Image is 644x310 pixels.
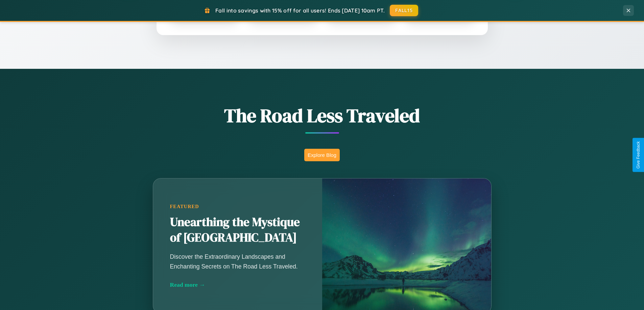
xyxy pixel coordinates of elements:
span: Fall into savings with 15% off for all users! Ends [DATE] 10am PT. [215,7,385,14]
div: Read more → [170,281,305,288]
p: Discover the Extraordinary Landscapes and Enchanting Secrets on The Road Less Traveled. [170,252,305,271]
div: Featured [170,204,305,209]
div: Give Feedback [636,141,641,169]
h1: The Road Less Traveled [119,103,525,129]
h2: Unearthing the Mystique of [GEOGRAPHIC_DATA] [170,215,305,246]
button: FALL15 [390,5,418,16]
button: Explore Blog [304,149,340,161]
